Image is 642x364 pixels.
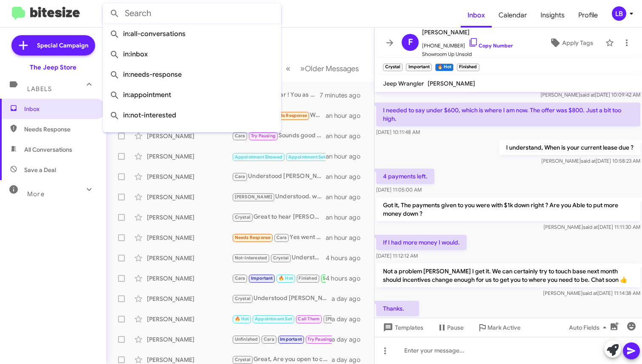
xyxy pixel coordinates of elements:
[580,92,595,98] span: said at
[232,334,332,344] div: Yeah of course. I also would want to verify when it is actually going to be available. for instan...
[110,44,274,64] span: in:inbox
[110,64,274,85] span: in:needs-response
[470,320,527,335] button: Mark Active
[487,320,521,335] span: Mark Active
[24,166,56,174] span: Save a Deal
[235,174,245,179] span: Cara
[24,125,96,133] span: Needs Response
[447,320,464,335] span: Pause
[255,316,292,322] span: Appointment Set
[383,80,424,87] span: Jeep Wrangler
[376,186,422,193] span: [DATE] 11:05:00 AM
[461,3,492,28] a: Inbox
[541,158,640,164] span: [PERSON_NAME] [DATE] 10:58:23 AM
[110,24,274,44] span: in:all-conversations
[326,316,363,322] span: [PERSON_NAME]
[235,357,251,362] span: Crystal
[541,92,640,98] span: [PERSON_NAME] [DATE] 10:09:42 AM
[147,132,232,140] div: [PERSON_NAME]
[326,111,367,120] div: an hour ago
[376,264,640,287] p: Not a problem [PERSON_NAME] I get it. We can certainly try to touch base next month should incent...
[232,294,332,303] div: Understood [PERSON_NAME]
[562,320,617,335] button: Auto Fields
[428,80,475,87] span: [PERSON_NAME]
[612,6,626,21] div: LB
[147,254,232,262] div: [PERSON_NAME]
[110,105,274,125] span: in:not-interested
[534,3,572,28] a: Insights
[298,275,317,281] span: Finished
[273,255,289,261] span: Crystal
[147,213,232,222] div: [PERSON_NAME]
[251,275,273,281] span: Important
[27,85,52,93] span: Labels
[27,190,45,198] span: More
[147,274,232,283] div: [PERSON_NAME]
[280,336,302,342] span: Important
[376,197,640,221] p: Got it, The payments given to you were with $1k down right ? Are you Able to put more money down ?
[326,254,367,262] div: 4 hours ago
[499,140,640,155] p: I understand, When is your current lease due ?
[562,35,593,50] span: Apply Tags
[320,91,367,100] div: 7 minutes ago
[276,235,287,240] span: Cara
[468,42,513,49] a: Copy Number
[286,63,290,74] span: «
[408,36,413,49] span: F
[300,63,305,74] span: »
[232,212,326,222] div: Great to hear [PERSON_NAME], Great choice on the 22 ram 1500 warlock. Enjoy and thank you for you...
[232,253,326,263] div: Understood, should I get another one in at a similar price I'll give you a shout. Have a good wee...
[147,172,232,181] div: [PERSON_NAME]
[147,152,232,161] div: [PERSON_NAME]
[147,335,232,344] div: [PERSON_NAME]
[232,192,326,202] div: Understood. we do have a few certified preowned wagoneers available. when would you like to stop ...
[541,35,601,50] button: Apply Tags
[235,316,249,322] span: 🔥 Hot
[581,158,596,164] span: said at
[305,64,359,73] span: Older Messages
[543,224,640,230] span: [PERSON_NAME] [DATE] 11:11:30 AM
[30,63,76,72] div: The Jeep Store
[264,336,274,342] span: Cara
[307,336,332,342] span: Try Pausing
[326,233,367,242] div: an hour ago
[235,255,267,261] span: Not-Interested
[232,314,332,324] div: Thank you for getting back to me. I will update my records.
[492,3,534,28] a: Calendar
[605,6,633,21] button: LB
[326,172,367,181] div: an hour ago
[232,233,326,242] div: Yes went well thank you for the follow up
[235,194,273,200] span: [PERSON_NAME]
[147,233,232,242] div: [PERSON_NAME]
[332,335,367,344] div: a day ago
[543,290,640,296] span: [PERSON_NAME] [DATE] 11:14:38 AM
[374,320,430,335] button: Templates
[583,224,598,230] span: said at
[376,301,419,316] p: Thanks.
[376,103,640,126] p: I needed to say under $600, which is where I am now. The offer was $800. Just a bit too high.
[232,172,326,181] div: Understood [PERSON_NAME] thank you for the update and should you come back to jeep you can reach ...
[271,113,307,118] span: Needs Response
[37,41,88,50] span: Special Campaign
[376,235,467,250] p: If I had more money I would.
[326,152,367,161] div: an hour ago
[235,154,283,160] span: Appointment Showed
[147,193,232,201] div: [PERSON_NAME]
[583,290,597,296] span: said at
[235,336,258,342] span: Unfinished
[383,64,403,71] small: Crystal
[251,133,276,139] span: Try Pausing
[381,320,423,335] span: Templates
[572,3,605,28] span: Profile
[235,214,251,220] span: Crystal
[147,315,232,323] div: [PERSON_NAME]
[110,125,274,146] span: in:sold-verified
[326,274,367,283] div: 4 hours ago
[376,129,420,135] span: [DATE] 10:11:48 AM
[110,85,274,105] span: in:appointment
[232,273,326,283] div: The title is in.
[569,320,610,335] span: Auto Fields
[326,132,367,140] div: an hour ago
